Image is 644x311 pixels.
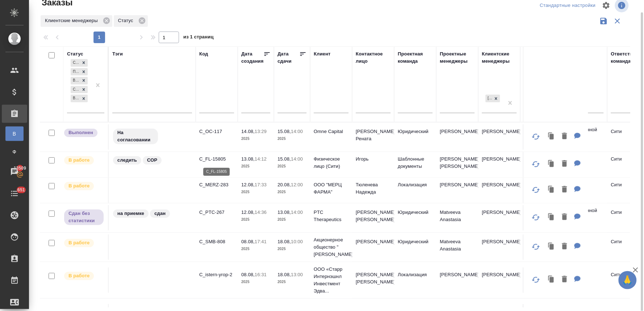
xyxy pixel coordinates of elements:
button: 🙏 [619,271,637,289]
td: [PERSON_NAME] [478,235,520,260]
div: Выставляет ПМ после принятия заказа от КМа [63,238,104,248]
p: 2025 [241,216,270,223]
p: следить [117,157,137,164]
span: 🙏 [622,273,634,288]
td: Matveeva Anastasia [436,205,478,231]
td: [PERSON_NAME] [352,235,394,260]
p: 14:00 [291,210,303,215]
div: Дата создания [241,50,263,65]
button: Удалить [558,210,571,225]
p: 08.08, [241,239,255,244]
p: Клиентские менеджеры [45,17,100,24]
div: Выставляет ПМ после принятия заказа от КМа [63,155,104,165]
td: [PERSON_NAME] [478,268,520,293]
td: (OTP) Общество с ограниченной ответственностью «Вектор Развития» [520,123,607,152]
p: Физическое лицо (Сити) [314,155,349,170]
p: 2025 [241,278,270,286]
td: [PERSON_NAME] Рената [352,124,394,150]
td: (МБ) ООО "Монблан" [520,178,607,203]
div: Создан, Подтвержден, В работе, Сдан без статистики, Выполнен [70,76,88,85]
button: Обновить [527,271,545,289]
button: Клонировать [545,210,558,225]
p: 2025 [241,135,270,142]
div: В работе [71,77,80,84]
p: 14.08, [241,129,255,134]
p: на приемке [117,210,144,217]
button: Клонировать [545,129,558,144]
div: Создан, Подтвержден, В работе, Сдан без статистики, Выполнен [70,85,88,94]
a: Ф [5,145,24,159]
button: Удалить [558,272,571,287]
span: из 1 страниц [183,33,214,43]
p: 18.08, [278,272,291,277]
td: Юридический [394,124,436,150]
div: Выставляет ПМ после принятия заказа от КМа [63,271,104,281]
p: Статус [118,17,136,24]
div: Создан [71,59,80,67]
button: Для КМ: +2нзк [571,210,585,225]
div: Проектная команда [398,50,433,65]
button: Клонировать [545,182,558,197]
div: Клиентские менеджеры [41,15,112,27]
button: Удалить [558,129,571,144]
a: В [5,127,24,141]
span: 13509 [9,165,30,172]
p: C_MERZ-283 [199,181,234,188]
p: 12:00 [291,182,303,187]
p: 08.08, [241,272,255,277]
p: Выполнен [68,129,93,136]
p: 2025 [278,278,307,286]
p: 2025 [278,188,307,196]
p: 13:29 [255,129,267,134]
p: 18.08, [278,239,291,244]
div: Выставляет ПМ после сдачи и проведения начислений. Последний этап для ПМа [63,128,104,138]
p: 15.08, [278,156,291,162]
td: Шаблонные документы [394,152,436,177]
p: 2025 [241,245,270,253]
td: [PERSON_NAME] [478,152,520,177]
td: (МБ) ООО "Монблан" [520,152,607,177]
td: (МБ) ООО "Монблан" [520,268,607,293]
a: 651 [2,184,27,203]
p: 14:00 [291,129,303,134]
p: Акционерное общество " [PERSON_NAME]... [314,236,349,258]
div: Подтвержден [71,68,80,76]
div: [PERSON_NAME] [486,95,492,102]
div: Лямина Надежда [485,94,501,103]
p: ООО «Старр Интернэшнл Инвестмент Эдва... [314,266,349,295]
p: В работе [68,239,90,246]
p: Сдан без статистики [68,210,99,224]
p: 2025 [241,188,270,196]
div: Контактное лицо [356,50,391,65]
div: Выставляет ПМ после принятия заказа от КМа [63,181,104,191]
p: C_PTC-267 [199,209,234,216]
button: Обновить [527,128,545,145]
button: Сохранить фильтры [597,14,611,28]
p: 15.08, [278,129,291,134]
p: 13.08, [241,156,255,162]
div: на приемке, сдан [112,209,192,219]
p: PTC Therapeutics [314,209,349,223]
button: Удалить [558,157,571,171]
button: Обновить [527,155,545,173]
p: 12.08, [241,182,255,187]
td: [PERSON_NAME] [436,178,478,203]
div: Выставляет ПМ, когда заказ сдан КМу, но начисления еще не проведены [63,209,104,226]
p: 14:36 [255,210,267,215]
button: Удалить [558,239,571,254]
button: Клонировать [545,272,558,287]
p: сдан [154,210,166,217]
p: 2025 [278,135,307,142]
td: Matveeva Anastasia [436,235,478,260]
div: Тэги [112,50,123,58]
button: Клонировать [545,239,558,254]
button: Обновить [527,181,545,199]
p: СОР [147,157,157,164]
p: 2025 [278,245,307,253]
td: Игорь [352,152,394,177]
p: ООО "МЕРЦ ФАРМА" [314,181,349,196]
p: 10:00 [291,239,303,244]
p: 2025 [278,216,307,223]
div: Создан, Подтвержден, В работе, Сдан без статистики, Выполнен [70,94,88,103]
p: Omne Capital [314,128,349,135]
